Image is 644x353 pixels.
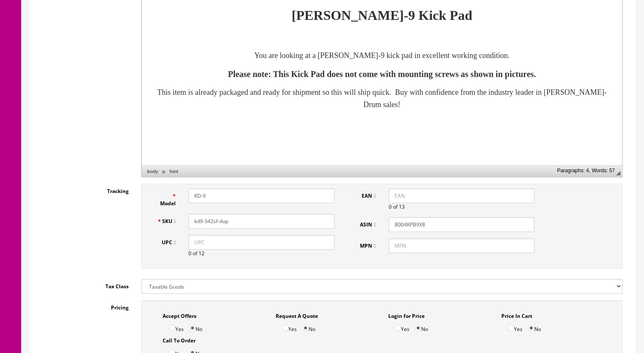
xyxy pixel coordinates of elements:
label: Yes [282,320,297,333]
label: Pricing [36,300,135,312]
span: Resize [616,171,620,175]
label: Price In Cart [501,309,532,320]
span: ASIN [360,221,376,228]
input: Yes [508,325,514,331]
input: No [302,325,309,331]
label: Yes [508,320,522,333]
font: You are looking at a [PERSON_NAME]-9 kick pad in excellent working condition. [112,55,368,63]
label: No [302,320,315,333]
input: No [189,325,196,331]
span: of 12 [193,250,205,257]
input: SKU [188,214,334,229]
label: No [528,320,541,333]
input: Model [188,188,334,203]
label: Tax Class [36,279,135,290]
input: No [528,325,534,331]
a: body element [145,168,160,175]
a: p element [160,168,167,175]
span: EAN [362,192,376,199]
span: UPC [162,239,176,246]
strong: [PERSON_NAME]-9 Kick Pad [150,11,331,27]
span: SKU [162,218,176,225]
label: No [189,320,202,333]
span: 0 [389,203,392,210]
span: 0 [188,250,191,257]
input: EAN [389,188,535,203]
input: Yes [395,325,401,331]
label: Yes [395,320,409,333]
label: Accept Offers [163,309,196,320]
input: Yes [169,325,175,331]
input: No [415,325,421,331]
label: Tracking [36,184,135,195]
span: MPN [360,242,376,249]
div: Statistics [557,168,615,174]
font: This item is already packaged and ready for shipment so this will ship quick. Buy with confidence... [15,92,465,113]
label: Login for Price [388,309,425,320]
a: font element [168,168,180,175]
label: Model [150,188,182,207]
input: Yes [282,325,288,331]
span: Paragraphs: 4, Words: 57 [557,168,615,174]
span: of 13 [393,203,405,210]
label: Call To Order [163,333,196,345]
label: No [415,320,428,333]
label: Yes [169,320,184,333]
font: Please note: This Kick Pad does not come with mounting screws as shown in pictures. [86,73,394,83]
input: MPN [389,238,535,253]
input: UPC [188,235,334,250]
label: Request A Quote [276,309,318,320]
input: ASIN [389,217,535,232]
